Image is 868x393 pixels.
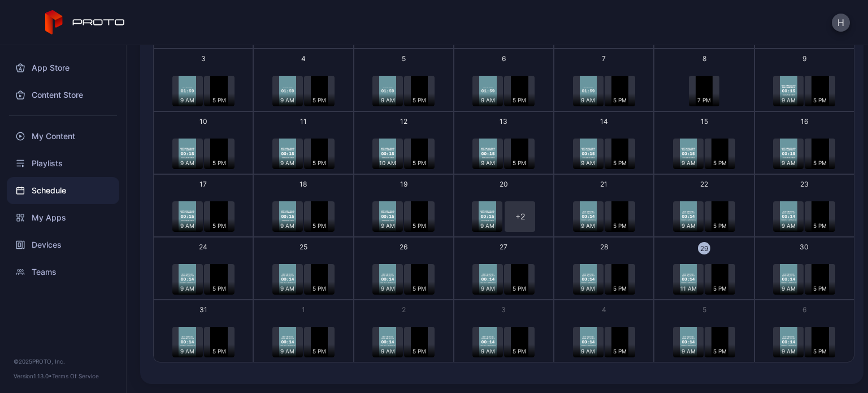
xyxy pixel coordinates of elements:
[754,300,854,362] button: 69 AM5 PM
[7,81,119,109] a: Content Store
[773,344,804,357] div: 9 AM
[501,305,506,314] div: 3
[504,156,535,169] div: 5 PM
[204,93,235,106] div: 5 PM
[504,282,535,295] div: 5 PM
[7,123,119,150] a: My Content
[272,219,303,232] div: 9 AM
[52,373,99,379] a: Terms Of Service
[602,54,606,63] div: 7
[7,150,119,177] a: Playlists
[153,237,253,300] button: 249 AM5 PM
[773,282,804,295] div: 9 AM
[573,219,604,232] div: 9 AM
[454,237,554,300] button: 279 AM5 PM
[199,242,207,252] div: 24
[372,344,403,357] div: 9 AM
[404,219,435,232] div: 5 PM
[304,219,335,232] div: 5 PM
[253,111,353,174] button: 119 AM5 PM
[7,177,119,204] a: Schedule
[302,305,305,314] div: 1
[372,156,403,169] div: 10 AM
[199,116,207,126] div: 10
[832,14,850,32] button: H
[172,219,203,232] div: 9 AM
[199,305,207,314] div: 31
[573,93,604,106] div: 9 AM
[600,116,608,126] div: 14
[700,179,708,189] div: 22
[304,282,335,295] div: 5 PM
[805,344,835,357] div: 5 PM
[300,179,307,189] div: 18
[199,179,207,189] div: 17
[372,93,403,106] div: 9 AM
[253,237,353,300] button: 259 AM5 PM
[654,174,754,237] button: 229 AM5 PM
[500,116,507,126] div: 13
[605,282,635,295] div: 5 PM
[805,282,835,295] div: 5 PM
[754,174,854,237] button: 239 AM5 PM
[204,156,235,169] div: 5 PM
[705,282,735,295] div: 5 PM
[705,344,735,357] div: 5 PM
[7,258,119,286] a: Teams
[404,156,435,169] div: 5 PM
[14,357,112,366] div: © 2025 PROTO, Inc.
[300,242,307,252] div: 25
[172,93,203,106] div: 9 AM
[801,116,808,126] div: 16
[500,179,508,189] div: 20
[201,54,206,63] div: 3
[272,93,303,106] div: 9 AM
[172,282,203,295] div: 9 AM
[354,49,454,111] button: 59 AM5 PM
[354,111,454,174] button: 1210 AM5 PM
[7,54,119,81] a: App Store
[354,174,454,237] button: 199 AM5 PM
[702,305,706,314] div: 5
[454,111,554,174] button: 139 AM5 PM
[502,54,506,63] div: 6
[253,174,353,237] button: 189 AM5 PM
[505,201,535,232] div: + 2
[500,242,507,252] div: 27
[654,300,754,362] button: 59 AM5 PM
[600,242,608,252] div: 28
[654,111,754,174] button: 159 AM5 PM
[805,156,835,169] div: 5 PM
[300,116,307,126] div: 11
[673,282,704,295] div: 11 AM
[253,49,353,111] button: 49 AM5 PM
[172,344,203,357] div: 9 AM
[673,344,704,357] div: 9 AM
[7,204,119,231] div: My Apps
[404,93,435,106] div: 5 PM
[253,300,353,362] button: 19 AM5 PM
[472,156,503,169] div: 9 AM
[454,300,554,362] button: 39 AM5 PM
[773,156,804,169] div: 9 AM
[272,344,303,357] div: 9 AM
[400,179,407,189] div: 19
[272,282,303,295] div: 9 AM
[705,156,735,169] div: 5 PM
[404,344,435,357] div: 5 PM
[400,242,407,252] div: 26
[554,111,654,174] button: 149 AM5 PM
[701,116,708,126] div: 15
[605,219,635,232] div: 5 PM
[153,174,253,237] button: 179 AM5 PM
[573,282,604,295] div: 9 AM
[805,219,835,232] div: 5 PM
[402,54,406,63] div: 5
[689,93,719,106] div: 7 PM
[304,156,335,169] div: 5 PM
[800,179,809,189] div: 23
[14,373,52,379] span: Version 1.13.0 •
